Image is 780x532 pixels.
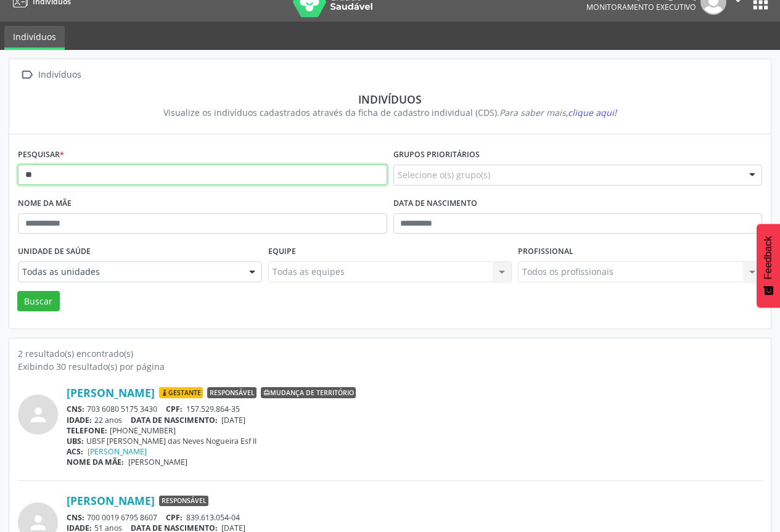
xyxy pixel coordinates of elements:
[393,145,480,165] label: Grupos prioritários
[268,242,296,261] label: Equipe
[67,386,155,399] a: [PERSON_NAME]
[518,242,573,261] label: Profissional
[67,404,84,414] span: CNS:
[67,415,92,425] span: IDADE:
[128,457,187,467] span: [PERSON_NAME]
[18,145,64,165] label: Pesquisar
[18,66,36,84] i: 
[67,512,84,523] span: CNS:
[27,404,49,426] i: person
[131,415,218,425] span: DATA DE NASCIMENTO:
[763,236,774,279] span: Feedback
[586,2,696,12] span: Monitoramento Executivo
[67,415,762,425] div: 22 anos
[27,106,753,119] div: Visualize os indivíduos cadastrados através da ficha de cadastro individual (CDS).
[88,446,147,457] a: [PERSON_NAME]
[18,194,72,213] label: Nome da mãe
[186,512,240,523] span: 839.613.054-04
[18,242,91,261] label: Unidade de saúde
[207,387,257,398] span: Responsável
[22,266,237,278] span: Todas as unidades
[18,360,762,373] div: Exibindo 30 resultado(s) por página
[27,92,753,106] div: Indivíduos
[18,66,83,84] a:  Indivíduos
[166,404,183,414] span: CPF:
[221,415,245,425] span: [DATE]
[67,436,84,446] span: UBS:
[159,496,208,507] span: Responsável
[67,425,107,436] span: TELEFONE:
[398,168,490,181] span: Selecione o(s) grupo(s)
[67,512,762,523] div: 700 0019 6795 8607
[17,291,60,312] button: Buscar
[67,446,83,457] span: ACS:
[166,512,183,523] span: CPF:
[186,404,240,414] span: 157.529.864-35
[67,494,155,507] a: [PERSON_NAME]
[499,107,617,118] i: Para saber mais,
[67,436,762,446] div: UBSF [PERSON_NAME] das Neves Nogueira Esf II
[393,194,477,213] label: Data de nascimento
[18,347,762,360] div: 2 resultado(s) encontrado(s)
[261,387,356,398] span: Mudança de território
[67,457,124,467] span: NOME DA MÃE:
[757,224,780,308] button: Feedback - Mostrar pesquisa
[4,26,65,50] a: Indivíduos
[67,425,762,436] div: [PHONE_NUMBER]
[568,107,617,118] span: clique aqui!
[67,404,762,414] div: 703 6080 5175 3430
[36,66,83,84] div: Indivíduos
[159,387,203,398] span: Gestante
